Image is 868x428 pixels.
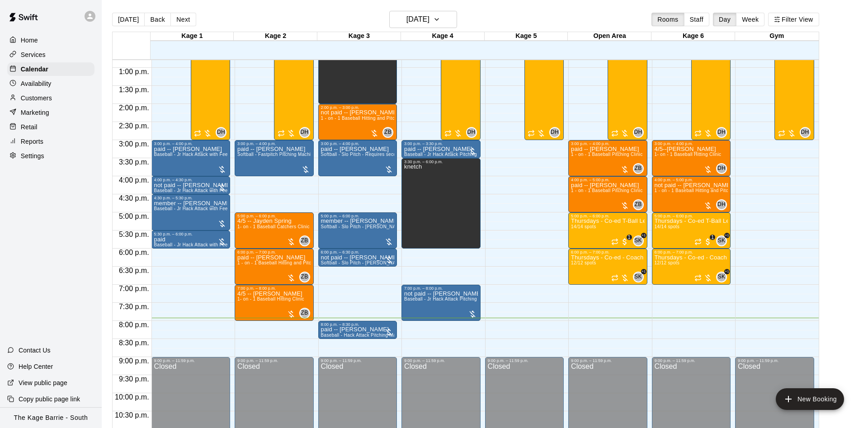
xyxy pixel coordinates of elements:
[720,272,727,282] span: Steve Kotlarz & 1 other
[318,321,397,339] div: 8:00 p.m. – 8:30 p.m.: paid -- Tyler Cole
[553,127,560,138] span: Dan Hodgins
[216,127,226,138] div: Dan Hodgins
[571,250,645,254] div: 6:00 p.m. – 7:00 p.m.
[655,152,722,157] span: 1- on - 1 Baseball Hitting Clinic
[318,212,397,249] div: 5:00 p.m. – 6:00 p.m.: member -- Isabelle Nadeau
[154,206,316,211] span: Baseball - Jr Hack Attack with Feeder - DO NOT NEED SECOND PERSON
[19,395,80,404] p: Copy public page link
[299,272,310,282] div: Zach Biery
[235,285,314,321] div: 7:00 p.m. – 8:00 p.m.: 4/5 -- Matthew Money
[655,214,728,218] div: 5:00 p.m. – 6:00 p.m.
[634,273,642,282] span: SK
[718,273,726,282] span: SK
[655,141,728,146] div: 3:00 p.m. – 4:00 p.m.
[724,269,730,274] span: +1
[117,122,151,130] span: 2:30 p.m.
[694,238,702,245] span: Recurring event
[321,141,395,146] div: 3:00 p.m. – 4:00 p.m.
[19,362,53,371] p: Help Center
[318,32,397,104] div: 12:00 p.m. – 2:00 p.m.: Unavailable
[720,199,727,210] span: Dan Hodgins
[637,127,644,138] span: Dan Hodgins
[716,235,727,246] div: Steve Kotlarz
[778,130,785,137] span: Recurring event
[321,260,453,265] span: Softball - Slo Pitch - [PERSON_NAME] Fed Pitching Machine
[278,130,285,137] span: Recurring event
[386,127,393,138] span: Zach Biery
[303,272,310,282] span: Zach Biery
[237,260,334,265] span: 1 - on - 1 Baseball Hitting and Pitching Clinic
[7,149,94,163] a: Settings
[401,158,481,249] div: 3:30 p.m. – 6:00 p.m.: knetch
[113,411,151,419] span: 10:30 p.m.
[651,32,735,41] div: Kage 6
[488,358,561,363] div: 9:00 p.m. – 11:59 p.m.
[151,194,231,230] div: 4:30 p.m. – 5:30 p.m.: member -- Stacey Hudson
[237,250,311,254] div: 6:00 p.m. – 7:00 p.m.
[7,135,94,148] a: Reports
[637,272,644,282] span: Steve Kotlarz & 1 other
[117,86,151,94] span: 1:30 p.m.
[321,214,395,218] div: 5:00 p.m. – 6:00 p.m.
[401,285,481,321] div: 7:00 p.m. – 8:00 p.m.: not paid -- Justin Nikolovski
[720,127,727,138] span: Dan Hodgins
[549,127,560,138] div: Dan Hodgins
[655,260,679,265] span: 12/12 spots filled
[627,235,632,240] span: 1
[217,128,225,137] span: DH
[776,388,844,410] button: add
[716,272,727,282] div: Steve Kotlarz
[716,127,727,138] div: Dan Hodgins
[194,130,201,137] span: Recurring event
[154,358,228,363] div: 9:00 p.m. – 11:59 p.m.
[652,249,731,285] div: 6:00 p.m. – 7:00 p.m.: Thursdays - Co-ed - Coach Pitch League - 6U - 7U
[703,237,712,246] span: 1 / 14 customers have paid
[21,65,48,74] p: Calendar
[21,36,38,45] p: Home
[151,32,234,41] div: Kage 1
[117,375,151,383] span: 9:30 p.m.
[634,236,642,245] span: SK
[655,188,751,193] span: 1 - on - 1 Baseball Hitting and Pitching Clinic
[655,358,728,363] div: 9:00 p.m. – 11:59 p.m.
[317,32,401,41] div: Kage 3
[713,13,736,26] button: Day
[235,249,314,285] div: 6:00 p.m. – 7:00 p.m.: paid -- Donald Nicholson
[716,163,727,174] div: Dan Hodgins
[611,130,618,137] span: Recurring event
[651,13,684,26] button: Rooms
[321,322,395,327] div: 8:00 p.m. – 8:30 p.m.
[117,321,151,329] span: 8:00 p.m.
[404,358,478,363] div: 9:00 p.m. – 11:59 p.m.
[237,296,304,301] span: 1- on - 1 Baseball Hitting Clinic
[7,91,94,105] a: Customers
[321,105,395,110] div: 2:00 p.m. – 3:00 p.m.
[404,152,576,157] span: Baseball - Jr Hack Attack Pitching Machine - Perfect for all ages and skill levels!
[237,224,310,229] span: 1- on - 1 Baseball Catchers Clinic
[406,13,429,26] h6: [DATE]
[237,214,311,218] div: 5:00 p.m. – 6:00 p.m.
[7,120,94,134] a: Retail
[717,200,726,209] span: DH
[154,141,228,146] div: 3:00 p.m. – 4:00 p.m.
[401,140,481,158] div: 3:00 p.m. – 3:30 p.m.: paid -- Mario Fratarcangeli
[404,286,478,291] div: 7:00 p.m. – 8:00 p.m.
[235,140,314,176] div: 3:00 p.m. – 4:00 p.m.: paid -- michelle zerafa
[404,141,478,146] div: 3:00 p.m. – 3:30 p.m.
[14,413,88,423] p: The Kage Barrie - South
[635,164,642,173] span: ZB
[641,233,646,238] span: +1
[633,235,644,246] div: Steve Kotlarz
[620,237,629,246] span: 1 / 14 customers have paid
[117,357,151,365] span: 9:00 p.m.
[633,199,644,210] div: Zach Biery
[170,13,196,26] button: Next
[404,160,478,164] div: 3:30 p.m. – 6:00 p.m.
[800,127,811,138] div: Dan Hodgins
[655,250,728,254] div: 6:00 p.m. – 7:00 p.m.
[389,11,457,28] button: [DATE]
[299,127,310,138] div: Dan Hodgins
[633,272,644,282] div: Steve Kotlarz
